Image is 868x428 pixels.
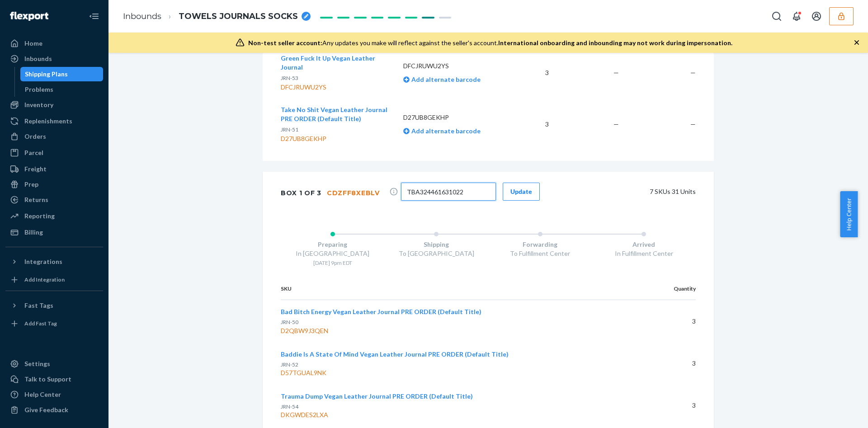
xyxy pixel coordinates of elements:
[5,225,103,240] a: Billing
[385,249,489,258] div: To [GEOGRAPHIC_DATA]
[385,240,489,249] div: Shipping
[403,127,481,135] a: Add alternate barcode
[281,105,389,123] button: Take No Shit Vegan Leather Journal PRE ORDER (Default Title)
[5,52,103,66] a: Inbounds
[281,392,473,400] span: Trauma Dump Vegan Leather Journal PRE ORDER (Default Title)
[5,146,103,160] a: Parcel
[5,193,103,207] a: Returns
[410,127,481,135] span: Add alternate barcode
[5,316,103,331] a: Add Fast Tag
[10,12,48,21] img: Flexport logo
[5,209,103,223] a: Reporting
[807,7,826,25] button: Open account menu
[24,100,53,109] div: Inventory
[24,405,68,414] div: Give Feedback
[281,83,389,92] div: DFCJRUWU2YS
[650,300,696,343] td: 3
[5,387,103,402] a: Help Center
[24,54,52,63] div: Inbounds
[24,257,62,266] div: Integrations
[5,273,103,287] a: Add Integration
[650,385,696,427] td: 3
[281,350,509,358] span: Baddie Is A State Of Mind Vegan Leather Journal PRE ORDER (Default Title)
[401,183,496,201] input: Tracking Number
[5,298,103,313] button: Fast Tags
[281,54,389,72] button: Green Fuck It Up Vegan Leather Journal
[179,11,298,23] span: TOWELS JOURNALS SOCKS
[281,277,650,300] th: SKU
[488,249,592,258] div: To Fulfillment Center
[24,132,46,141] div: Orders
[511,47,556,99] td: 3
[85,7,103,25] button: Close Navigation
[123,11,161,21] a: Inbounds
[248,38,732,47] div: Any updates you make will reflect against the seller's account.
[592,249,696,258] div: In Fulfillment Center
[768,7,786,25] button: Open Search Box
[5,98,103,112] a: Inventory
[613,69,619,76] span: —
[281,106,387,122] span: Take No Shit Vegan Leather Journal PRE ORDER (Default Title)
[5,403,103,417] button: Give Feedback
[788,7,806,25] button: Open notifications
[650,343,696,385] td: 3
[5,129,103,144] a: Orders
[498,39,732,47] span: International onboarding and inbounding may not work during impersonation.
[24,276,65,283] div: Add Integration
[5,254,103,269] button: Integrations
[281,392,473,401] button: Trauma Dump Vegan Leather Journal PRE ORDER (Default Title)
[403,75,481,83] a: Add alternate barcode
[5,36,103,51] a: Home
[281,410,642,419] div: DKGWDES2LXA
[511,99,556,150] td: 3
[650,277,696,300] th: Quantity
[553,183,696,201] div: 7 SKUs 31 Units
[281,240,385,249] div: Preparing
[20,67,104,81] a: Shipping Plans
[24,228,43,237] div: Billing
[690,120,696,128] span: —
[281,54,375,71] span: Green Fuck It Up Vegan Leather Journal
[281,350,509,359] button: Baddie Is A State Of Mind Vegan Leather Journal PRE ORDER (Default Title)
[281,134,389,143] div: D27UB8GEKHP
[20,82,104,97] a: Problems
[488,240,592,249] div: Forwarding
[24,39,42,48] div: Home
[281,75,298,81] span: JRN-53
[25,70,68,79] div: Shipping Plans
[281,308,481,315] span: Bad Bitch Energy Vegan Leather Journal PRE ORDER (Default Title)
[24,359,50,368] div: Settings
[281,326,642,335] div: D2QBW9J3QEN
[281,361,298,368] span: JRN-52
[5,162,103,176] a: Freight
[24,212,55,221] div: Reporting
[5,114,103,128] a: Replenishments
[281,259,385,267] div: [DATE] 9pm EDT
[690,69,696,76] span: —
[24,375,71,384] div: Talk to Support
[410,75,481,83] span: Add alternate barcode
[281,368,642,377] div: D57TGUAL9NK
[281,126,298,133] span: JRN-51
[24,117,72,126] div: Replenishments
[5,177,103,192] a: Prep
[5,372,103,386] a: Talk to Support
[25,85,53,94] div: Problems
[24,165,47,174] div: Freight
[5,357,103,371] a: Settings
[24,148,43,157] div: Parcel
[840,191,858,237] button: Help Center
[510,187,532,196] div: Update
[327,188,380,198] div: CDZFF8XEBLV
[24,195,48,204] div: Returns
[116,3,318,30] ol: breadcrumbs
[24,320,57,327] div: Add Fast Tag
[24,301,53,310] div: Fast Tags
[281,249,385,258] div: In [GEOGRAPHIC_DATA]
[281,403,298,410] span: JRN-54
[403,113,504,122] p: D27UB8GEKHP
[613,120,619,128] span: —
[24,180,38,189] div: Prep
[281,319,298,325] span: JRN-50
